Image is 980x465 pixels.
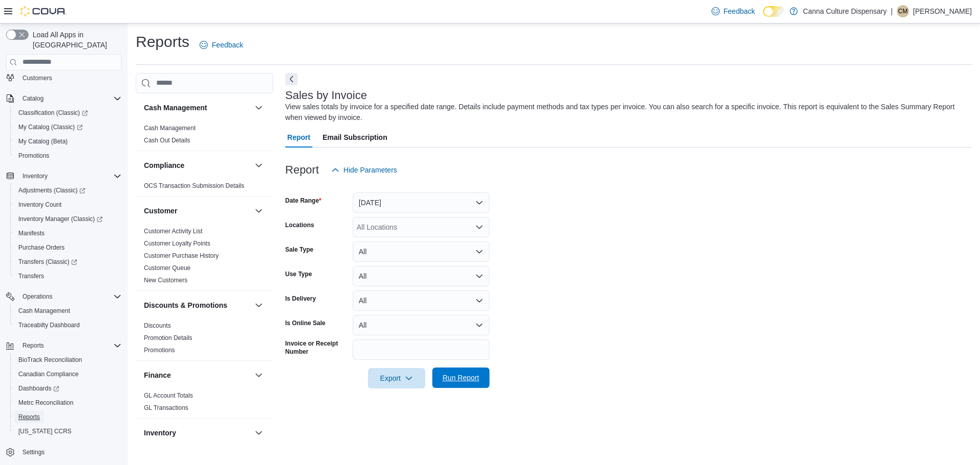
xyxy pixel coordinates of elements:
span: Cash Management [18,307,70,315]
button: Open list of options [475,223,483,231]
button: All [353,266,489,286]
button: All [353,241,489,262]
span: Operations [18,290,121,303]
div: Customer [136,225,273,290]
button: Customer [253,205,265,217]
span: Transfers (Classic) [14,256,121,268]
span: Transfers [18,272,44,280]
span: My Catalog (Beta) [18,137,68,145]
button: Promotions [10,149,126,163]
button: Run Report [432,368,489,388]
a: Canadian Compliance [14,368,83,380]
a: Promotions [144,347,175,354]
button: BioTrack Reconciliation [10,353,126,367]
span: Customer Queue [144,264,190,272]
a: Customer Loyalty Points [144,240,210,247]
span: My Catalog (Classic) [14,121,121,133]
a: Transfers [14,270,48,282]
a: Feedback [195,35,247,55]
a: Transfers (Classic) [10,255,126,269]
a: Adjustments (Classic) [10,183,126,198]
a: Promotion Details [144,334,192,341]
span: Email Subscription [323,127,387,148]
span: Metrc Reconciliation [18,399,73,407]
a: Cash Management [144,125,195,132]
button: Manifests [10,226,126,240]
span: [US_STATE] CCRS [18,427,71,435]
div: Compliance [136,180,273,196]
span: Customer Purchase History [144,252,219,260]
a: Purchase Orders [14,241,69,254]
button: Reports [2,338,126,353]
span: Run Report [443,373,479,383]
span: My Catalog (Classic) [18,123,83,131]
a: Classification (Classic) [10,106,126,120]
a: My Catalog (Classic) [14,121,87,133]
a: Discounts [144,322,171,329]
button: Inventory [144,428,251,438]
button: Inventory [2,169,126,183]
button: Canadian Compliance [10,367,126,381]
a: Customer Activity List [144,228,203,235]
button: Cash Management [10,304,126,318]
button: Operations [18,290,57,303]
label: Is Online Sale [285,319,326,327]
h3: Cash Management [144,103,207,113]
a: Customer Queue [144,264,190,272]
a: Inventory Manager (Classic) [10,212,126,226]
div: Discounts & Promotions [136,320,273,360]
span: Transfers [14,270,121,282]
p: | [891,5,893,17]
label: Is Delivery [285,295,316,303]
span: Purchase Orders [18,243,65,252]
span: Adjustments (Classic) [18,186,85,194]
span: Promotions [14,150,121,162]
span: CM [898,5,908,17]
a: Inventory Count [14,199,66,211]
span: Classification (Classic) [14,107,121,119]
a: Dashboards [14,382,63,395]
button: Inventory [18,170,52,182]
h3: Finance [144,370,171,380]
p: Canna Culture Dispensary [803,5,887,17]
span: My Catalog (Beta) [14,135,121,148]
span: Promotions [144,346,175,354]
div: Cash Management [136,122,273,151]
span: Report [287,127,310,148]
span: Dashboards [18,384,59,393]
span: Catalog [22,94,43,103]
span: Discounts [144,322,171,330]
button: Export [368,368,425,388]
span: Customers [18,71,121,84]
span: Promotions [18,152,50,160]
span: Canadian Compliance [18,370,79,378]
span: Reports [18,413,40,421]
a: Transfers (Classic) [14,256,81,268]
button: Discounts & Promotions [253,299,265,311]
span: Export [374,368,419,388]
label: Locations [285,221,314,229]
a: Metrc Reconciliation [14,397,78,409]
label: Date Range [285,197,322,205]
button: Compliance [253,159,265,172]
h3: Report [285,164,319,176]
button: Settings [2,445,126,459]
span: BioTrack Reconciliation [14,354,121,366]
a: My Catalog (Beta) [14,135,72,148]
span: Settings [22,448,44,456]
span: Feedback [724,6,755,16]
span: Cash Out Details [144,136,190,144]
span: Manifests [14,227,121,239]
span: Cash Management [144,124,195,132]
h3: Sales by Invoice [285,89,367,102]
div: View sales totals by invoice for a specified date range. Details include payment methods and tax ... [285,102,967,123]
a: Customer Purchase History [144,252,219,259]
span: Hide Parameters [344,165,397,175]
span: Washington CCRS [14,425,121,437]
button: Next [285,73,298,85]
a: [US_STATE] CCRS [14,425,76,437]
h3: Customer [144,206,177,216]
button: Purchase Orders [10,240,126,255]
button: Catalog [2,91,126,106]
